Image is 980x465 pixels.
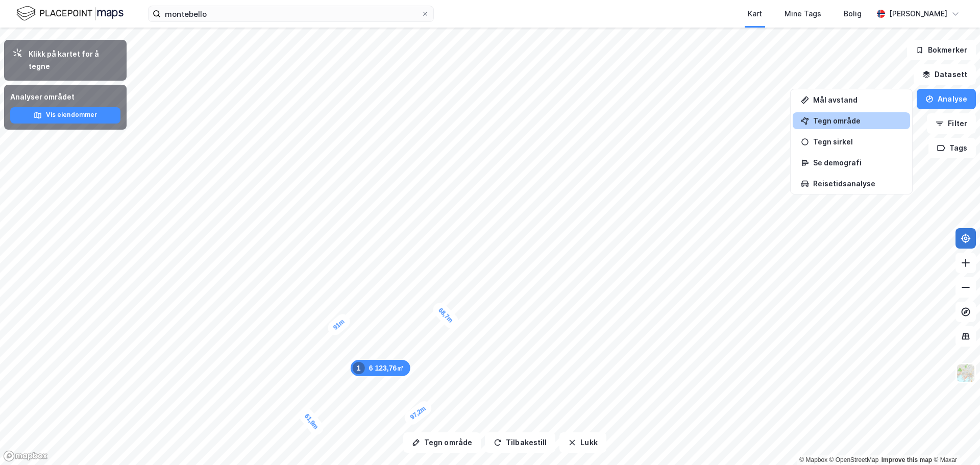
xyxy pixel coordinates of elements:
[813,179,902,188] div: Reisetidsanalyse
[917,89,976,109] button: Analyse
[829,456,879,463] a: OpenStreetMap
[914,64,976,85] button: Datasett
[929,416,980,465] iframe: Chat Widget
[353,362,365,374] div: 1
[813,137,902,146] div: Tegn sirkel
[351,360,410,376] div: Map marker
[10,91,120,103] div: Analyser området
[748,8,762,20] div: Kart
[3,450,48,462] a: Mapbox homepage
[799,456,827,463] a: Mapbox
[889,8,947,20] div: [PERSON_NAME]
[430,300,461,331] div: Map marker
[161,6,421,21] input: Søk på adresse, matrikkel, gårdeiere, leietakere eller personer
[559,432,606,453] button: Lukk
[16,5,124,22] img: logo.f888ab2527a4732fd821a326f86c7f29.svg
[844,8,862,20] div: Bolig
[325,311,353,338] div: Map marker
[29,48,118,72] div: Klikk på kartet for å tegne
[813,116,902,125] div: Tegn område
[485,432,555,453] button: Tilbakestill
[402,399,434,428] div: Map marker
[927,113,976,134] button: Filter
[813,158,902,167] div: Se demografi
[403,432,481,453] button: Tegn område
[10,107,120,124] button: Vis eiendommer
[956,363,975,383] img: Z
[785,8,821,20] div: Mine Tags
[928,138,976,158] button: Tags
[881,456,932,463] a: Improve this map
[297,406,326,438] div: Map marker
[907,40,976,60] button: Bokmerker
[813,95,902,104] div: Mål avstand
